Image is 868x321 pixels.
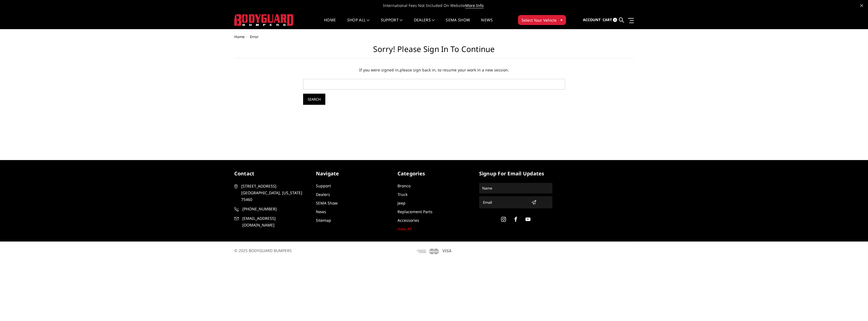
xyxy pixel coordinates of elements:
[324,18,336,29] a: Home
[316,170,389,177] h5: Navigate
[397,226,412,232] a: View All
[234,248,292,253] span: © 2025 BODYGUARD BUMPERS
[613,18,617,22] span: 0
[400,67,436,73] a: please sign back in
[303,67,565,73] p: If you were signed in, , to resume your work in a new session.
[316,183,331,188] a: Support
[316,200,338,206] a: SEMA Show
[397,218,419,223] a: Accessories
[234,44,634,58] h1: Sorry! Please sign in to continue
[603,13,617,28] a: Cart 0
[234,14,294,26] img: BODYGUARD BUMPERS
[250,34,258,39] span: Error
[397,183,411,188] a: Bronco
[397,200,406,206] a: Jeep
[446,18,470,29] a: SEMA Show
[397,209,432,214] a: Replacement Parts
[347,18,370,29] a: shop all
[397,192,407,197] a: Truck
[381,18,403,29] a: Support
[242,206,307,212] span: [PHONE_NUMBER]
[481,18,492,29] a: News
[414,18,435,29] a: Dealers
[234,170,308,177] h5: contact
[603,17,612,22] span: Cart
[465,3,484,8] a: More Info
[242,215,307,228] span: [EMAIL_ADDRESS][DOMAIN_NAME]
[241,183,306,203] span: [STREET_ADDRESS] [GEOGRAPHIC_DATA], [US_STATE] 75460
[234,206,308,212] a: [PHONE_NUMBER]
[479,170,552,177] h5: signup for email updates
[518,15,566,25] button: Select Your Vehicle
[583,17,601,22] span: Account
[234,34,245,39] a: Home
[316,218,331,223] a: Sitemap
[316,192,330,197] a: Dealers
[303,94,325,105] input: Search
[397,170,471,177] h5: Categories
[481,198,529,207] input: Email
[234,215,308,228] a: [EMAIL_ADDRESS][DOMAIN_NAME]
[480,184,552,193] input: Name
[583,13,601,28] a: Account
[560,17,562,23] span: ▾
[522,17,557,23] span: Select Your Vehicle
[316,209,326,214] a: News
